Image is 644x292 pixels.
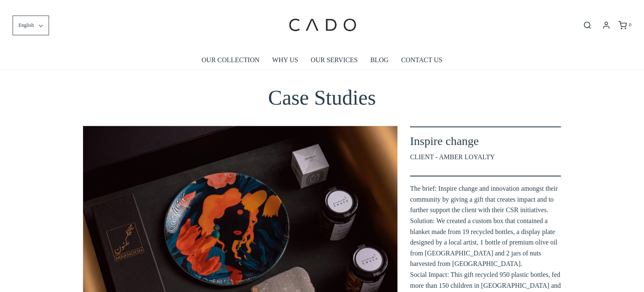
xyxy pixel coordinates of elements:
a: BLOG [370,50,389,70]
a: CONTACT US [401,50,442,70]
button: English [13,16,49,35]
a: OUR COLLECTION [202,50,260,70]
span: English [18,21,34,29]
span: Case Studies [268,86,376,109]
a: 0 [618,21,631,29]
img: cadogifting [286,6,358,44]
a: OUR SERVICES [311,50,358,70]
span: Inspire change [410,134,479,147]
button: Open search bar [580,21,595,30]
span: CLIENT - AMBER LOYALTY [410,152,495,163]
a: WHY US [272,50,298,70]
span: 0 [629,22,631,28]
